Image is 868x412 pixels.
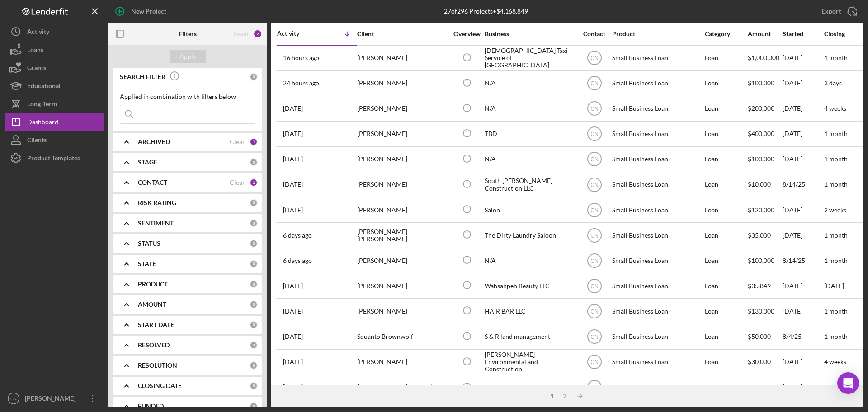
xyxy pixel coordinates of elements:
[590,384,598,391] text: CN
[233,30,249,37] div: Reset
[783,147,823,171] div: [DATE]
[748,122,782,146] div: $400,000
[824,307,848,315] time: 1 month
[705,248,747,272] div: Loan
[230,179,245,186] div: Clear
[748,274,782,298] div: $35,849
[783,375,823,399] div: [DATE]
[283,308,303,315] time: 2025-08-09 01:06
[590,106,598,112] text: CN
[612,299,703,323] div: Small Business Loan
[558,393,571,400] div: 2
[705,375,747,399] div: Loan
[444,8,528,15] div: 27 of 296 Projects • $4,168,849
[612,375,703,399] div: Small Business Loan
[357,122,448,146] div: [PERSON_NAME]
[590,182,598,188] text: CN
[485,122,575,146] div: TBD
[357,147,448,171] div: [PERSON_NAME]
[748,223,782,247] div: $35,000
[250,158,258,166] div: 0
[590,156,598,163] text: CN
[748,46,782,70] div: $1,000,000
[250,321,258,329] div: 0
[783,122,823,146] div: [DATE]
[783,299,823,323] div: [DATE]
[783,350,823,374] div: [DATE]
[120,73,165,80] b: SEARCH FILTER
[748,71,782,95] div: $100,000
[824,282,844,290] time: [DATE]
[748,173,782,197] div: $10,000
[283,80,319,87] time: 2025-08-18 14:01
[824,332,848,340] time: 1 month
[705,173,747,197] div: Loan
[138,321,174,328] b: START DATE
[450,30,484,37] div: Overview
[138,281,168,288] b: PRODUCT
[5,113,104,131] button: Dashboard
[546,393,558,400] div: 1
[250,280,258,288] div: 0
[250,199,258,207] div: 0
[824,257,848,264] time: 1 month
[357,325,448,349] div: Squanto Brownwolf
[485,147,575,171] div: N/A
[357,173,448,197] div: [PERSON_NAME]
[485,173,575,197] div: South [PERSON_NAME] Construction LLC
[612,248,703,272] div: Small Business Loan
[824,79,842,87] time: 3 days
[705,350,747,374] div: Loan
[783,274,823,298] div: [DATE]
[748,97,782,121] div: $200,000
[612,97,703,121] div: Small Business Loan
[705,198,747,222] div: Loan
[250,341,258,349] div: 0
[612,198,703,222] div: Small Business Loan
[705,147,747,171] div: Loan
[5,41,104,59] a: Loans
[783,173,823,197] div: 8/14/25
[250,361,258,370] div: 0
[27,149,80,169] div: Product Templates
[250,138,258,146] div: 1
[131,2,166,20] div: New Project
[783,71,823,95] div: [DATE]
[250,402,258,410] div: 0
[27,113,58,133] div: Dashboard
[824,206,846,214] time: 2 weeks
[27,41,43,61] div: Loans
[179,30,197,37] b: Filters
[705,223,747,247] div: Loan
[783,30,823,37] div: Started
[357,223,448,247] div: [PERSON_NAME] [PERSON_NAME]
[821,2,841,20] div: Export
[250,382,258,390] div: 0
[5,23,104,41] button: Activity
[705,274,747,298] div: Loan
[138,301,166,308] b: AMOUNT
[138,403,164,410] b: FUNDED
[783,223,823,247] div: [DATE]
[485,46,575,70] div: [DEMOGRAPHIC_DATA] Taxi Service of [GEOGRAPHIC_DATA]
[612,147,703,171] div: Small Business Loan
[357,274,448,298] div: [PERSON_NAME]
[357,30,448,37] div: Client
[485,97,575,121] div: N/A
[5,95,104,113] button: Long-Term
[5,131,104,149] button: Clients
[748,325,782,349] div: $50,000
[485,299,575,323] div: HAIR BAR LLC
[283,358,303,365] time: 2025-08-01 14:07
[612,274,703,298] div: Small Business Loan
[170,50,206,63] button: Apply
[138,138,170,145] b: ARCHIVED
[748,30,782,37] div: Amount
[485,71,575,95] div: N/A
[783,325,823,349] div: 8/4/25
[824,155,848,163] time: 1 month
[283,257,312,264] time: 2025-08-13 16:42
[5,149,104,167] button: Product Templates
